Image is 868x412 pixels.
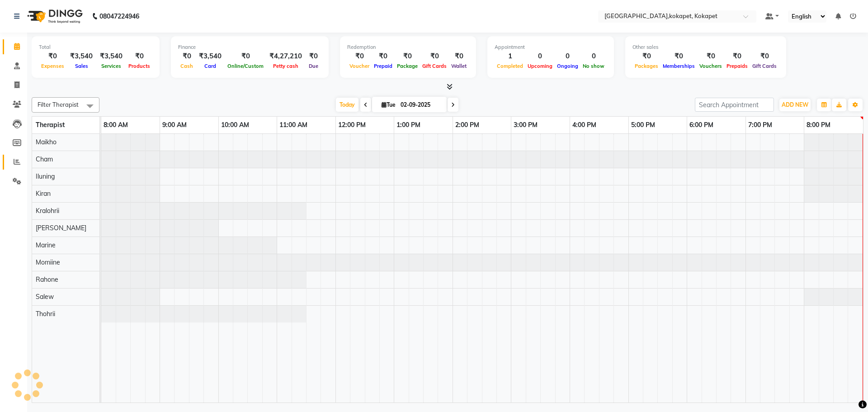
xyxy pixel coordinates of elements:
[96,51,126,62] div: ₹3,540
[126,63,152,69] span: Products
[449,63,469,69] span: Wallet
[347,63,372,69] span: Voucher
[347,43,469,51] div: Redemption
[580,63,607,69] span: No show
[266,51,306,62] div: ₹4,27,210
[660,51,697,62] div: ₹0
[495,51,525,62] div: 1
[219,118,251,132] a: 10:00 AM
[307,63,321,69] span: Due
[39,63,66,69] span: Expenses
[73,63,90,69] span: Sales
[271,63,301,69] span: Petty cash
[724,51,750,62] div: ₹0
[629,118,657,132] a: 5:00 PM
[99,4,139,29] b: 08047224946
[395,63,420,69] span: Package
[23,4,85,29] img: logo
[178,43,321,51] div: Finance
[225,51,266,62] div: ₹0
[511,118,540,132] a: 3:00 PM
[36,138,57,146] span: Maikho
[660,63,697,69] span: Memberships
[178,63,195,69] span: Cash
[36,189,51,198] span: Kiran
[525,63,555,69] span: Upcoming
[379,101,398,108] span: Tue
[724,63,750,69] span: Prepaids
[570,118,599,132] a: 4:00 PM
[225,63,266,69] span: Online/Custom
[36,241,56,249] span: Marine
[495,43,607,51] div: Appointment
[36,224,86,232] span: [PERSON_NAME]
[525,51,555,62] div: 0
[750,51,779,62] div: ₹0
[782,101,808,108] span: ADD NEW
[126,51,152,62] div: ₹0
[632,51,660,62] div: ₹0
[372,51,395,62] div: ₹0
[347,51,372,62] div: ₹0
[36,310,55,318] span: Thohrii
[36,155,53,163] span: Cham
[36,121,65,129] span: Therapist
[697,63,724,69] span: Vouchers
[36,275,58,284] span: Rahone
[195,51,225,62] div: ₹3,540
[39,43,152,51] div: Total
[495,63,525,69] span: Completed
[178,51,195,62] div: ₹0
[66,51,96,62] div: ₹3,540
[36,293,54,301] span: Salew
[398,98,443,112] input: 2025-09-02
[449,51,469,62] div: ₹0
[746,118,774,132] a: 7:00 PM
[779,99,811,111] button: ADD NEW
[632,63,660,69] span: Packages
[697,51,724,62] div: ₹0
[695,98,774,112] input: Search Appointment
[336,98,359,112] span: Today
[395,51,420,62] div: ₹0
[555,63,580,69] span: Ongoing
[394,118,423,132] a: 1:00 PM
[36,258,60,266] span: Momiine
[420,63,449,69] span: Gift Cards
[38,101,79,108] span: Filter Therapist
[36,172,55,180] span: Iluning
[101,118,130,132] a: 8:00 AM
[453,118,481,132] a: 2:00 PM
[306,51,321,62] div: ₹0
[555,51,580,62] div: 0
[36,207,59,215] span: Kralohrii
[804,118,833,132] a: 8:00 PM
[336,118,368,132] a: 12:00 PM
[277,118,310,132] a: 11:00 AM
[372,63,395,69] span: Prepaid
[632,43,779,51] div: Other sales
[420,51,449,62] div: ₹0
[160,118,189,132] a: 9:00 AM
[39,51,66,62] div: ₹0
[99,63,123,69] span: Services
[580,51,607,62] div: 0
[750,63,779,69] span: Gift Cards
[202,63,218,69] span: Card
[687,118,716,132] a: 6:00 PM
